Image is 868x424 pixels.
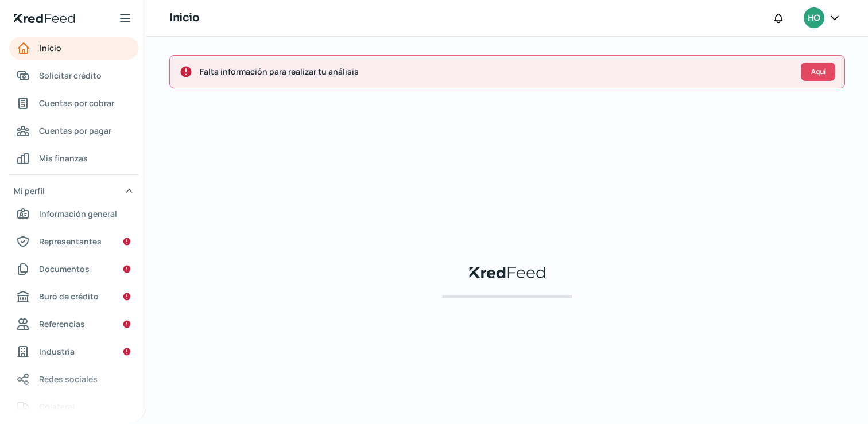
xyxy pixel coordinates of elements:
a: Documentos [9,258,138,281]
a: Buró de crédito [9,285,138,308]
span: Buró de crédito [39,289,99,304]
span: Industria [39,344,75,359]
button: Aquí [801,63,835,81]
span: Información general [39,207,117,221]
a: Cuentas por cobrar [9,92,138,115]
a: Inicio [9,37,138,60]
a: Redes sociales [9,368,138,391]
span: Documentos [39,262,90,276]
span: Falta información para realizar tu análisis [200,64,792,79]
span: Representantes [39,234,102,248]
span: Solicitar crédito [39,68,102,83]
h1: Inicio [169,10,199,26]
a: Mis finanzas [9,147,138,170]
a: Referencias [9,313,138,336]
a: Solicitar crédito [9,64,138,87]
a: Colateral [9,395,138,418]
span: Aquí [811,68,826,75]
span: Redes sociales [39,372,98,386]
span: Inicio [40,41,61,55]
span: HO [808,11,820,25]
span: Cuentas por cobrar [39,96,114,110]
a: Representantes [9,230,138,253]
span: Mis finanzas [39,151,88,165]
a: Información general [9,203,138,225]
a: Industria [9,340,138,363]
span: Mi perfil [14,184,45,198]
span: Referencias [39,317,85,331]
a: Cuentas por pagar [9,119,138,142]
span: Colateral [39,399,75,414]
span: Cuentas por pagar [39,123,111,138]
